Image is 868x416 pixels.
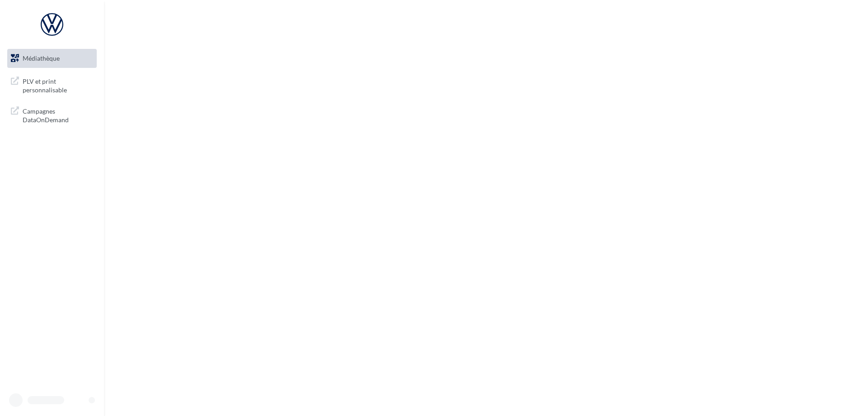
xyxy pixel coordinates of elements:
a: PLV et print personnalisable [5,72,99,98]
span: Campagnes DataOnDemand [23,105,93,124]
a: Campagnes DataOnDemand [5,101,99,128]
span: Médiathèque [23,54,60,62]
a: Médiathèque [5,49,99,68]
span: PLV et print personnalisable [23,75,93,95]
